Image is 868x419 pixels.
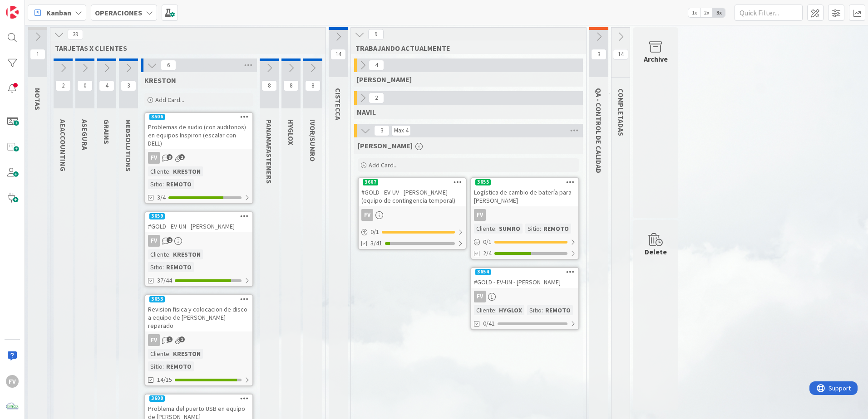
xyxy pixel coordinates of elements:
div: SUMRO [497,224,523,234]
a: 3653Revision fisica y colocacion de disco a equipo de [PERSON_NAME] reparadoFVCliente:KRESTONSiti... [144,294,253,386]
span: 37/44 [157,276,172,285]
div: Cliente [474,224,495,234]
span: QA - CONTROL DE CALIDAD [594,88,603,173]
div: REMOTO [164,179,194,189]
span: 2/4 [483,248,492,258]
span: KRESTON [144,76,176,85]
span: 2 [55,80,71,91]
div: REMOTO [164,361,194,371]
span: 0 / 1 [370,227,379,237]
span: IVOR/SUMRO [308,119,317,161]
div: Sitio [148,179,163,189]
span: COMPLETADAS [616,88,626,136]
span: HYGLOX [286,119,296,145]
span: Add Card... [369,161,398,169]
div: Revision fisica y colocacion de disco a equipo de [PERSON_NAME] reparado [145,303,252,331]
span: 3 [591,49,607,60]
div: 0/1 [359,226,466,238]
div: 3654#GOLD - EV-UN - [PERSON_NAME] [471,268,578,288]
span: : [542,305,543,315]
span: 3 [121,80,136,91]
span: 8 [167,154,173,160]
span: : [169,249,171,259]
div: #GOLD - EV-UN - [PERSON_NAME] [471,276,578,288]
input: Quick Filter... [735,5,803,21]
span: 2 [369,93,384,103]
span: 39 [68,29,83,40]
span: 0 [77,80,93,91]
div: 0/1 [471,236,578,248]
span: NOTAS [33,88,42,110]
span: ASEGURA [80,119,89,150]
div: Sitio [148,262,163,272]
span: 8 [305,80,321,91]
div: 3655 [475,179,491,185]
span: 3/41 [370,239,382,248]
div: 3653Revision fisica y colocacion de disco a equipo de [PERSON_NAME] reparado [145,295,252,331]
span: 3 [374,125,390,136]
div: Max 4 [394,128,408,133]
div: 3653 [145,295,252,303]
div: KRESTON [171,349,203,359]
div: Delete [645,246,667,257]
span: 9 [368,29,384,40]
div: FV [471,209,578,221]
span: 14/15 [157,375,172,385]
div: 3653 [149,296,165,302]
div: FV [361,209,373,221]
span: TARJETAS X CLIENTES [55,44,314,53]
div: REMOTO [543,305,573,315]
div: 3655 [471,178,578,186]
div: Sitio [525,224,540,234]
span: Support [19,1,41,12]
div: Cliente [148,249,169,259]
span: 4 [369,60,384,71]
span: 3x [713,8,725,17]
div: 3659#GOLD - EV-UN - [PERSON_NAME] [145,212,252,232]
span: Add Card... [155,96,184,104]
div: Archive [644,54,668,64]
div: #GOLD - EV-UN - [PERSON_NAME] [145,220,252,232]
div: Logística de cambio de batería para [PERSON_NAME] [471,186,578,206]
span: : [540,224,541,234]
span: 1 [167,336,173,342]
div: Sitio [148,361,163,371]
div: Problemas de audio (con audifonos) en equipos Inspiron (escalar con DELL) [145,121,252,149]
span: FERNANDO [358,141,413,150]
div: 3667#GOLD - EV-UV - [PERSON_NAME] (equipo de contingencia temporal) [359,178,466,206]
div: FV [471,291,578,302]
div: FV [148,334,160,346]
a: 3667#GOLD - EV-UV - [PERSON_NAME] (equipo de contingencia temporal)FV0/13/41 [358,177,467,250]
div: #GOLD - EV-UV - [PERSON_NAME] (equipo de contingencia temporal) [359,186,466,206]
div: FV [148,235,160,247]
span: 8 [283,80,299,91]
span: : [163,262,164,272]
span: : [495,305,497,315]
div: REMOTO [164,262,194,272]
span: 2 [167,237,173,243]
div: HYGLOX [497,305,524,315]
span: 6 [161,60,176,71]
span: GRAINS [102,119,111,144]
b: OPERACIONES [95,8,142,17]
a: 3655Logística de cambio de batería para [PERSON_NAME]FVCliente:SUMROSitio:REMOTO0/12/4 [470,177,579,260]
div: 3506 [149,114,165,120]
span: 4 [99,80,114,91]
div: 3600 [145,395,252,403]
span: PANAMAFASTENERS [265,119,274,184]
span: : [169,166,171,176]
span: 2x [700,8,713,17]
div: 3659 [145,212,252,220]
div: FV [359,209,466,221]
div: 3506Problemas de audio (con audifonos) en equipos Inspiron (escalar con DELL) [145,113,252,149]
div: FV [148,152,160,164]
img: Visit kanbanzone.com [6,6,19,19]
span: Kanban [46,7,71,18]
div: Cliente [148,166,169,176]
span: GABRIEL [357,75,412,84]
span: : [163,361,164,371]
a: 3654#GOLD - EV-UN - [PERSON_NAME]FVCliente:HYGLOXSitio:REMOTO0/41 [470,267,579,330]
div: Sitio [527,305,542,315]
div: 3659 [149,213,165,219]
div: Cliente [148,349,169,359]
